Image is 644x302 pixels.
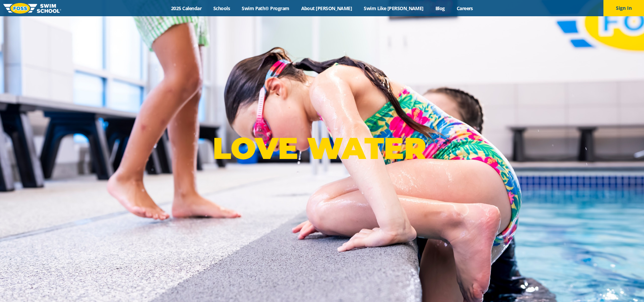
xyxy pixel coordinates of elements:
a: Swim Like [PERSON_NAME] [358,5,430,11]
a: About [PERSON_NAME] [295,5,358,11]
sup: ® [426,137,431,145]
a: Careers [451,5,479,11]
a: 2025 Calendar [165,5,208,11]
a: Schools [208,5,236,11]
a: Swim Path® Program [236,5,295,11]
p: LOVE WATER [213,130,431,166]
img: FOSS Swim School Logo [3,3,61,14]
a: Blog [429,5,451,11]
